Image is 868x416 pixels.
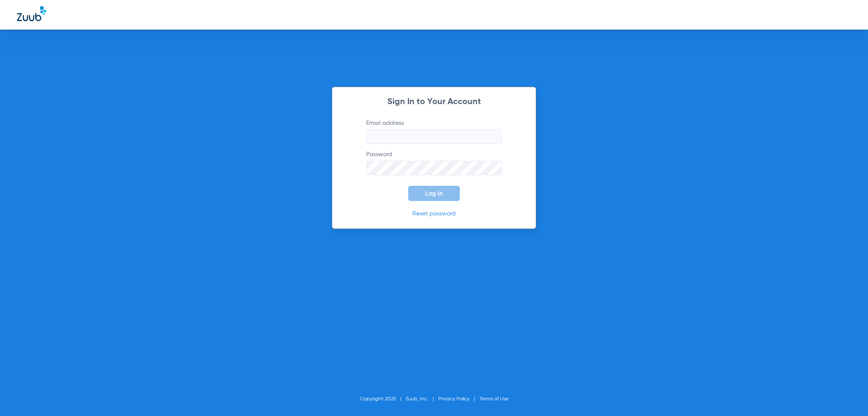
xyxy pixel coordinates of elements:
[479,397,509,402] a: Terms of Use
[425,190,443,197] span: Log In
[353,98,515,106] h2: Sign In to Your Account
[366,129,502,144] input: Email address
[366,150,502,175] label: Password
[366,119,502,144] label: Email address
[408,186,460,201] button: Log In
[17,6,46,21] img: Zuub Logo
[366,161,502,175] input: Password
[412,211,456,217] a: Reset password
[406,395,438,403] li: Zuub, Inc.
[360,395,406,403] li: Copyright 2025
[438,397,470,402] a: Privacy Policy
